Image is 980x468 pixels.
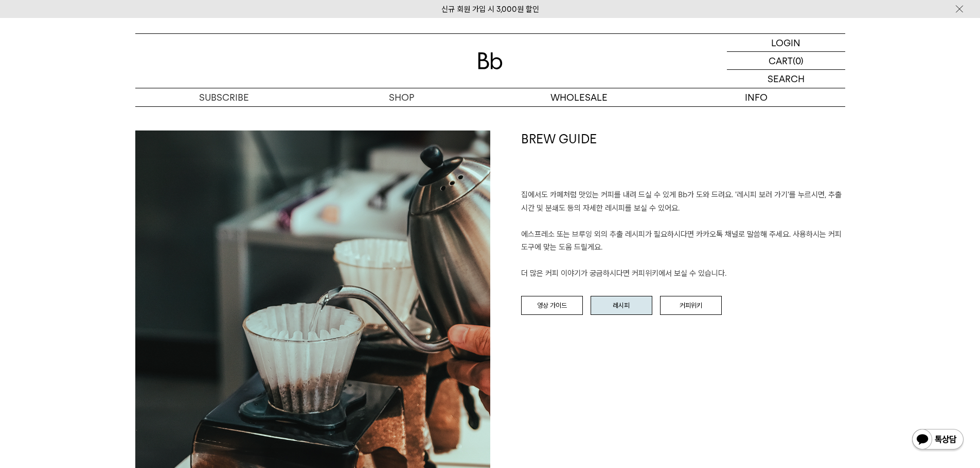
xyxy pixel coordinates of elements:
a: 신규 회원 가입 시 3,000원 할인 [441,5,539,14]
a: SUBSCRIBE [135,88,313,106]
p: INFO [668,88,845,106]
a: CART (0) [727,52,845,70]
a: 레시피 [591,296,652,315]
p: LOGIN [771,34,800,51]
p: SEARCH [768,70,805,88]
p: 집에서도 카페처럼 맛있는 커피를 내려 드실 ﻿수 있게 Bb가 도와 드려요. '레시피 보러 가기'를 누르시면, 추출 시간 및 분쇄도 등의 자세한 레시피를 보실 수 있어요. 에스... [521,189,845,280]
p: CART [769,52,793,69]
p: (0) [793,52,804,69]
a: 영상 가이드 [521,296,583,315]
a: 커피위키 [660,296,722,315]
img: 로고 [478,52,503,69]
h1: BREW GUIDE [521,130,845,189]
a: LOGIN [727,34,845,52]
img: 카카오톡 채널 1:1 채팅 버튼 [911,428,965,453]
p: WHOLESALE [490,88,668,106]
a: SHOP [313,88,490,106]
